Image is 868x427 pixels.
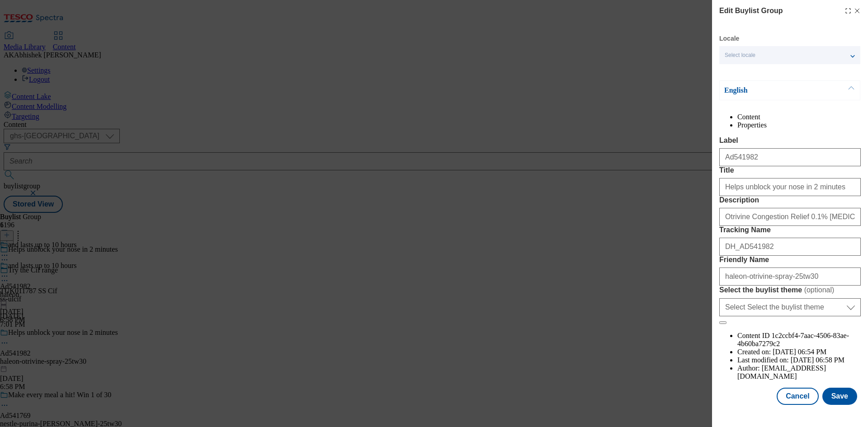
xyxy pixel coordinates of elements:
label: Tracking Name [719,226,861,234]
label: Select the buylist theme [719,286,861,295]
span: [DATE] 06:58 PM [791,356,844,364]
span: [DATE] 06:54 PM [773,348,826,356]
input: Enter Title [719,178,861,196]
label: Description [719,196,861,204]
button: Cancel [777,388,818,405]
li: Properties [737,121,861,129]
h4: Edit Buylist Group [719,5,783,16]
li: Created on: [737,348,861,356]
input: Enter Label [719,148,861,166]
span: ( optional ) [804,286,835,294]
p: English [724,86,819,95]
input: Enter Tracking Name [719,238,861,256]
span: 1c2ccbf4-7aac-4506-83ae-4b60ba7279c2 [737,332,849,347]
input: Enter Description [719,208,861,226]
button: Select locale [719,46,860,64]
li: Last modified on: [737,356,861,364]
span: [EMAIL_ADDRESS][DOMAIN_NAME] [737,364,826,380]
button: Save [822,388,857,405]
span: Select locale [725,52,755,59]
li: Content ID [737,332,861,348]
label: Label [719,136,861,145]
label: Locale [719,36,739,41]
label: Friendly Name [719,256,861,264]
input: Enter Friendly Name [719,267,861,286]
label: Title [719,166,861,174]
li: Content [737,113,861,121]
li: Author: [737,364,861,380]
